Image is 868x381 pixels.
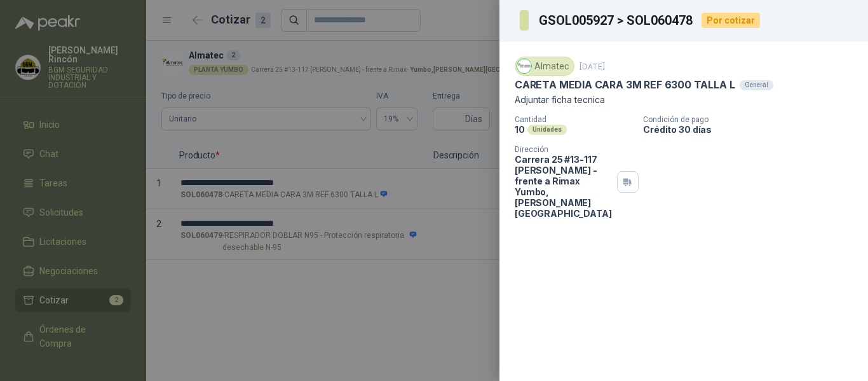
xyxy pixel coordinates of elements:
p: [DATE] [580,62,605,71]
p: Condición de pago [643,115,863,124]
p: Adjuntar ficha tecnica [515,94,853,105]
div: Unidades [527,125,567,135]
p: Cantidad [515,115,633,124]
p: CARETA MEDIA CARA 3M REF 6300 TALLA L [515,78,735,92]
div: General [740,80,773,90]
div: Almatec [515,57,574,76]
p: Crédito 30 días [643,124,863,135]
p: Dirección [515,145,612,154]
p: 10 [515,124,525,135]
div: Por cotizar [702,13,760,28]
p: Carrera 25 #13-117 [PERSON_NAME] - frente a Rimax Yumbo , [PERSON_NAME][GEOGRAPHIC_DATA] [515,154,612,219]
img: Company Logo [517,59,531,73]
h3: GSOL005927 > SOL060478 [539,14,694,27]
